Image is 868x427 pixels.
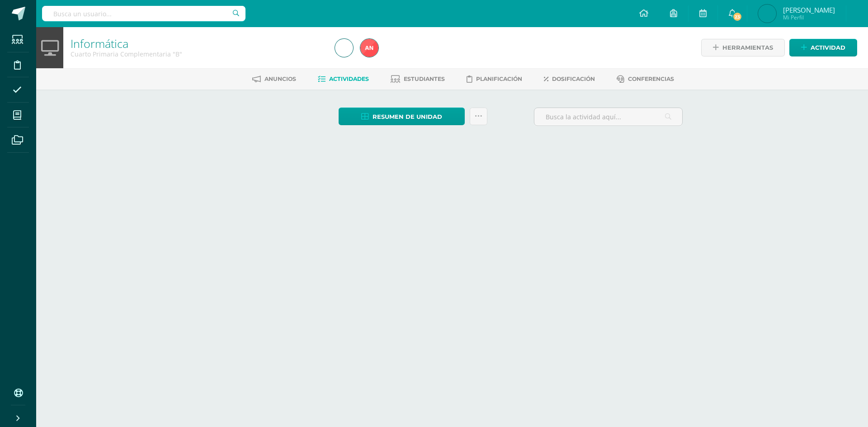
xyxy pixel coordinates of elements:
[544,72,595,86] a: Dosificación
[617,72,674,86] a: Conferencias
[552,75,595,82] span: Dosificación
[318,72,369,86] a: Actividades
[534,108,682,126] input: Busca la actividad aquí...
[71,36,128,51] a: Informática
[329,75,369,82] span: Actividades
[42,6,245,21] input: Busca un usuario...
[783,5,835,14] span: [PERSON_NAME]
[264,75,296,82] span: Anuncios
[811,39,845,56] span: Actividad
[373,108,442,125] span: Resumen de unidad
[467,72,522,86] a: Planificación
[722,39,773,56] span: Herramientas
[71,37,324,50] h1: Informática
[252,72,296,86] a: Anuncios
[758,5,776,23] img: f73f492df6fe683cb6fad507938adc3d.png
[476,75,522,82] span: Planificación
[404,75,445,82] span: Estudiantes
[335,39,353,57] img: f73f492df6fe683cb6fad507938adc3d.png
[628,75,674,82] span: Conferencias
[701,39,785,56] a: Herramientas
[339,108,465,125] a: Resumen de unidad
[783,14,835,21] span: Mi Perfil
[391,72,445,86] a: Estudiantes
[789,39,857,56] a: Actividad
[360,39,378,57] img: 4312b06de9a6913e9e55058f5c86071c.png
[71,50,324,58] div: Cuarto Primaria Complementaria 'B'
[732,12,742,22] span: 23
